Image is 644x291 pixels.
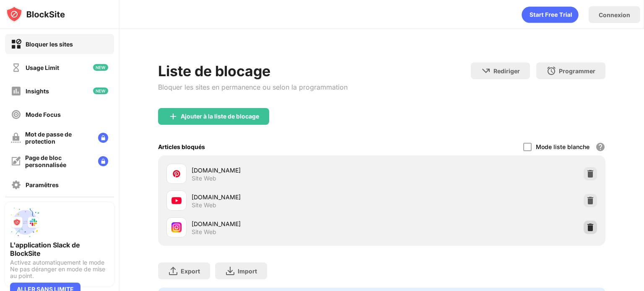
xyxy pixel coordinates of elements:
[171,196,182,206] img: favicons
[93,64,108,71] img: new-icon.svg
[192,201,216,209] div: Site Web
[238,268,257,275] div: Import
[25,154,91,168] div: Page de bloc personnalisée
[26,111,61,118] div: Mode Focus
[158,62,348,80] div: Liste de blocage
[10,259,109,279] div: Activez automatiquement le mode Ne pas déranger en mode de mise au point.
[93,88,108,94] img: new-icon.svg
[11,109,21,120] img: focus-off.svg
[98,156,108,166] img: lock-menu.svg
[599,11,630,18] div: Connexion
[192,228,216,236] div: Site Web
[11,39,21,49] img: block-on.svg
[26,88,49,95] div: Insights
[11,86,21,96] img: insights-off.svg
[6,6,65,23] img: logo-blocksite.svg
[192,166,382,175] div: [DOMAIN_NAME]
[25,131,91,145] div: Mot de passe de protection
[493,67,520,75] div: Rediriger
[171,222,182,232] img: favicons
[11,180,21,190] img: settings-off.svg
[559,67,595,75] div: Programmer
[192,219,382,228] div: [DOMAIN_NAME]
[11,133,21,143] img: password-protection-off.svg
[98,133,108,143] img: lock-menu.svg
[158,83,348,91] div: Bloquer les sites en permanence ou selon la programmation
[522,6,579,23] div: animation
[26,41,73,48] div: Bloquer les sites
[192,193,382,201] div: [DOMAIN_NAME]
[536,143,589,150] div: Mode liste blanche
[158,143,205,150] div: Articles bloqués
[181,268,200,275] div: Export
[26,181,59,188] div: Paramêtres
[26,64,59,71] div: Usage Limit
[192,175,216,182] div: Site Web
[11,156,21,166] img: customize-block-page-off.svg
[10,207,40,237] img: push-slack.svg
[10,241,109,258] div: L'application Slack de BlockSite
[171,169,182,179] img: favicons
[11,62,21,73] img: time-usage-off.svg
[181,113,259,120] div: Ajouter à la liste de blocage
